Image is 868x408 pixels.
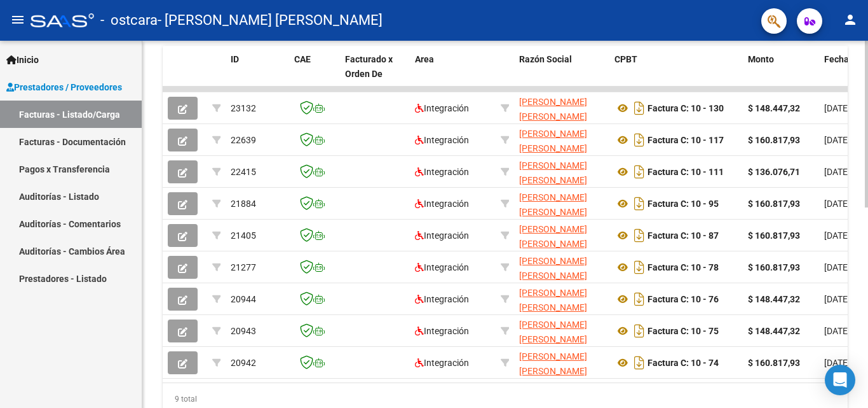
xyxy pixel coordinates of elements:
span: CAE [294,54,311,64]
i: Descargar documento [631,225,648,246]
span: [DATE] [824,167,850,177]
strong: $ 160.817,93 [748,199,800,209]
div: 27419414889 [519,190,604,217]
mat-icon: menu [10,12,25,27]
span: [DATE] [824,262,850,272]
strong: $ 160.817,93 [748,230,800,241]
span: Integración [415,262,469,272]
div: 27419414889 [519,158,604,185]
div: 27419414889 [519,254,604,281]
datatable-header-cell: Area [410,46,496,102]
span: ID [231,54,239,64]
i: Descargar documento [631,321,648,341]
strong: Factura C: 10 - 130 [648,103,724,113]
strong: $ 160.817,93 [748,135,800,145]
span: [PERSON_NAME] [PERSON_NAME] [519,97,587,122]
strong: $ 148.447,32 [748,294,800,304]
i: Descargar documento [631,353,648,373]
strong: Factura C: 10 - 78 [648,262,719,272]
span: Integración [415,135,469,145]
datatable-header-cell: ID [226,46,289,102]
span: Prestadores / Proveedores [6,80,122,94]
span: [DATE] [824,199,850,209]
span: Integración [415,230,469,241]
span: Integración [415,294,469,304]
span: [PERSON_NAME] [PERSON_NAME] [519,256,587,281]
span: [PERSON_NAME] [PERSON_NAME] [519,160,587,185]
span: Integración [415,103,469,113]
span: 22415 [231,167,256,177]
span: [DATE] [824,358,850,368]
span: 21277 [231,262,256,272]
datatable-header-cell: CAE [289,46,340,102]
span: CPBT [614,54,637,64]
span: [DATE] [824,135,850,145]
i: Descargar documento [631,162,648,182]
div: 27419414889 [519,95,604,122]
span: Razón Social [519,54,572,64]
span: [PERSON_NAME] [PERSON_NAME] [519,288,587,313]
span: Facturado x Orden De [345,54,393,79]
span: Area [415,54,434,64]
span: 23132 [231,103,256,113]
div: 27419414889 [519,318,604,344]
strong: $ 148.447,32 [748,326,800,336]
span: [PERSON_NAME] [PERSON_NAME] [519,192,587,217]
strong: $ 148.447,32 [748,103,800,113]
span: Monto [748,54,774,64]
span: Integración [415,199,469,209]
div: 27419414889 [519,349,604,376]
span: [DATE] [824,294,850,304]
datatable-header-cell: Razón Social [514,46,609,102]
strong: Factura C: 10 - 117 [648,135,724,145]
div: 27419414889 [519,127,604,153]
i: Descargar documento [631,257,648,278]
span: Integración [415,358,469,368]
span: [PERSON_NAME] [PERSON_NAME] [519,129,587,153]
strong: Factura C: 10 - 111 [648,167,724,177]
datatable-header-cell: Facturado x Orden De [340,46,410,102]
span: - ostcara [100,6,158,34]
span: 22639 [231,135,256,145]
strong: $ 160.817,93 [748,358,800,368]
strong: Factura C: 10 - 87 [648,230,719,241]
strong: $ 136.076,71 [748,167,800,177]
strong: Factura C: 10 - 76 [648,294,719,304]
span: - [PERSON_NAME] [PERSON_NAME] [158,6,383,34]
datatable-header-cell: CPBT [609,46,743,102]
strong: $ 160.817,93 [748,262,800,272]
span: [DATE] [824,103,850,113]
i: Descargar documento [631,98,648,118]
span: 20943 [231,326,256,336]
strong: Factura C: 10 - 74 [648,358,719,368]
i: Descargar documento [631,289,648,309]
span: 21405 [231,230,256,241]
span: [DATE] [824,230,850,241]
datatable-header-cell: Monto [743,46,819,102]
div: 27419414889 [519,286,604,313]
div: Open Intercom Messenger [825,365,855,395]
span: [PERSON_NAME] [PERSON_NAME] [519,320,587,344]
span: 21884 [231,199,256,209]
i: Descargar documento [631,193,648,214]
span: [PERSON_NAME] [PERSON_NAME] [519,224,587,249]
span: [PERSON_NAME] [PERSON_NAME] [519,351,587,376]
span: Integración [415,326,469,336]
span: [DATE] [824,326,850,336]
span: Inicio [6,53,39,67]
mat-icon: person [843,12,858,27]
strong: Factura C: 10 - 75 [648,326,719,336]
strong: Factura C: 10 - 95 [648,199,719,209]
span: Integración [415,167,469,177]
div: 27419414889 [519,222,604,249]
span: 20942 [231,358,256,368]
i: Descargar documento [631,130,648,150]
span: 20944 [231,294,256,304]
